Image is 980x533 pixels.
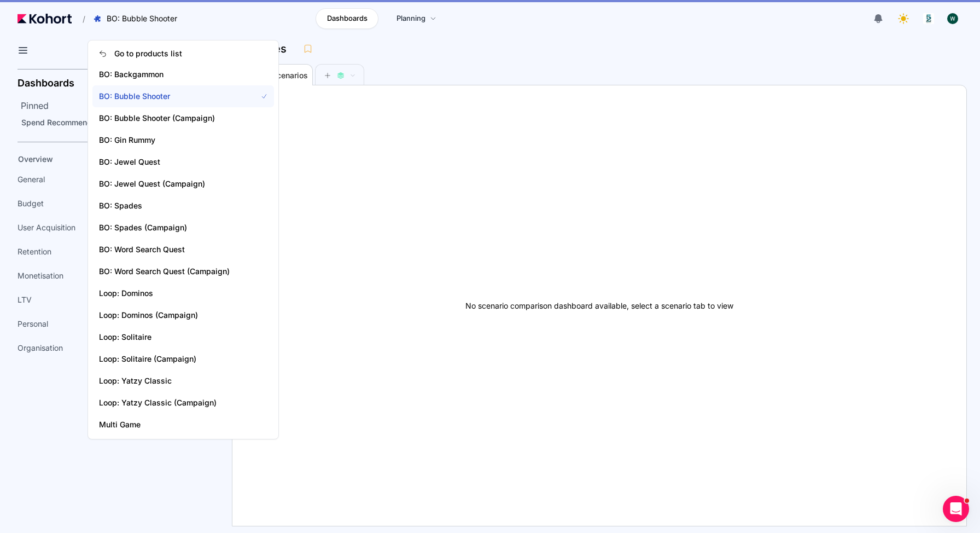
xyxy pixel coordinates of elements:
span: LTV [17,294,32,305]
span: Spend Recommendations [21,118,114,127]
span: BO: Spades (Campaign) [99,222,243,233]
a: Loop: Solitaire (Campaign) [92,348,274,370]
a: BO: Jewel Quest (Campaign) [92,173,274,195]
a: BO: Bubble Shooter (Campaign) [92,107,274,129]
a: BO: Backgammon [92,63,274,85]
a: Loop: Yatzy Classic [92,370,274,392]
a: BO: Gin Rummy [92,129,274,151]
a: Spend Recommendations [17,114,215,131]
img: Kohort logo [17,14,72,24]
span: Multi Game [99,419,243,430]
div: No scenario comparison dashboard available, select a scenario tab to view [232,85,966,526]
span: Budget [17,198,44,209]
a: BO: Spades (Campaign) [92,217,274,239]
span: User Acquisition [17,222,75,233]
a: Go to products list [92,44,274,63]
span: BO: Backgammon [99,69,243,80]
iframe: Intercom live chat [943,496,969,522]
span: BO: Word Search Quest [99,244,243,255]
a: BO: Word Search Quest [92,239,274,260]
a: Multi Game [92,414,274,436]
span: Loop: Yatzy Classic [99,375,243,386]
a: BO: Bubble Shooter [92,85,274,107]
a: BO: Jewel Quest [92,151,274,173]
span: Loop: Solitaire (Campaign) [99,354,243,364]
a: Loop: Dominos (Campaign) [92,304,274,326]
a: Planning [385,8,448,29]
span: Loop: Dominos [99,288,243,299]
span: BO: Jewel Quest (Campaign) [99,178,243,189]
span: BO: Gin Rummy [99,135,243,146]
a: BO: Word Search Quest (Campaign) [92,260,274,282]
span: Overview [18,154,53,164]
a: Loop: Dominos [92,282,274,304]
span: / [74,13,85,25]
span: BO: Jewel Quest [99,157,243,167]
a: Loop: Solitaire [92,326,274,348]
span: General [17,174,45,185]
h2: Dashboards [17,78,74,88]
span: BO: Bubble Shooter (Campaign) [99,113,243,124]
span: BO: Bubble Shooter [107,13,177,24]
span: Go to products list [114,48,182,59]
a: Overview [14,151,200,167]
span: Loop: Dominos (Campaign) [99,310,243,321]
span: BO: Bubble Shooter [99,91,243,102]
button: BO: Bubble Shooter [87,9,189,28]
span: BO: Spades [99,200,243,211]
h2: Pinned [21,99,219,112]
a: Dashboards [316,8,378,29]
span: Planning [396,13,425,24]
span: Loop: Yatzy Classic (Campaign) [99,397,243,408]
span: Retention [17,246,51,257]
a: Loop: Yatzy Classic (Campaign) [92,392,274,414]
span: BO: Word Search Quest (Campaign) [99,266,243,277]
span: Loop: Solitaire [99,332,243,343]
span: Organisation [17,343,63,354]
span: Monetisation [17,270,63,281]
a: BO: Spades [92,195,274,217]
img: logo_logo_images_1_20240607072359498299_20240828135028712857.jpeg [923,13,934,24]
span: Dashboards [327,13,367,24]
span: Personal [17,318,48,329]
